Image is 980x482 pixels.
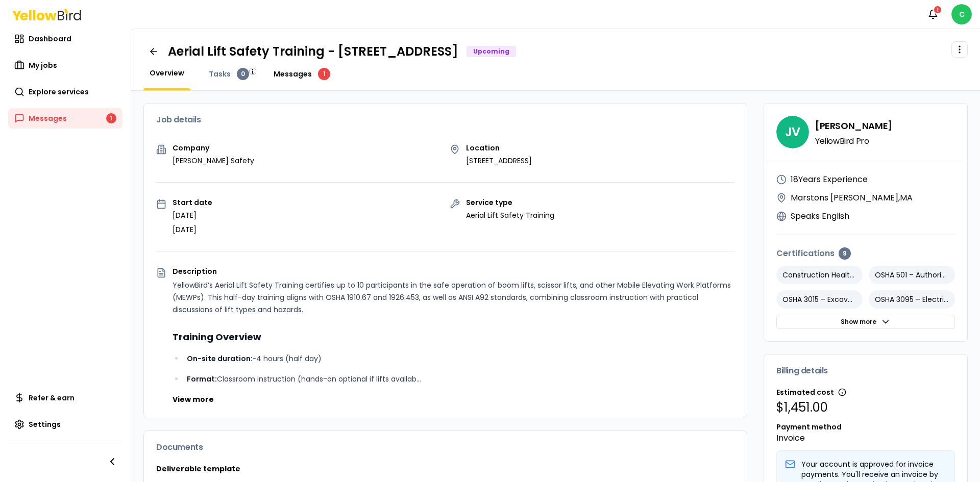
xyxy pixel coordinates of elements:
[8,55,122,75] a: My jobs
[776,367,828,375] span: Billing details
[173,144,254,151] p: Company
[869,290,955,309] p: OSHA 3095 – Electrical Standards (Low Voltage – Federal)
[173,199,212,206] p: Start date
[209,69,231,79] span: Tasks
[791,173,868,186] p: 18 Years Experience
[791,210,849,222] p: Speaks English
[187,373,734,385] p: Classroom instruction (hands-on optional if lifts availab...
[29,87,89,97] span: Explore services
[8,108,122,129] a: Messages1
[173,268,734,275] p: Description
[203,68,255,80] a: Tasks0
[776,247,955,260] h4: Certifications
[156,116,734,124] h3: Job details
[156,464,734,474] h3: Deliverable template
[815,119,892,133] h4: [PERSON_NAME]
[237,68,249,80] div: 0
[29,113,67,123] span: Messages
[791,192,913,204] p: Marstons [PERSON_NAME] , MA
[187,353,253,364] strong: On-site duration:
[933,5,942,14] div: 1
[8,82,122,102] a: Explore services
[815,137,892,145] p: YellowBird Pro
[318,68,330,80] div: 1
[106,113,116,123] div: 1
[776,116,809,148] span: JV
[173,210,212,220] p: [DATE]
[776,266,863,284] p: Construction Health and Safety Technician (CHST)
[839,247,851,260] div: 9
[776,422,842,432] span: Payment method
[776,399,955,416] p: $1,451.00
[467,46,516,57] div: Upcoming
[776,315,955,329] button: Show more
[776,387,834,397] span: Estimated cost
[923,4,943,24] button: 1
[173,224,212,235] p: [DATE]
[466,144,532,151] p: Location
[466,210,554,220] p: Aerial Lift Safety Training
[29,393,75,403] span: Refer & earn
[143,68,190,78] a: Overview
[8,414,122,435] a: Settings
[466,156,532,166] p: [STREET_ADDRESS]
[274,69,312,79] span: Messages
[150,68,184,78] span: Overview
[776,432,955,444] p: Invoice
[156,441,203,453] span: Documents
[8,29,122,49] a: Dashboard
[951,4,972,24] span: C
[466,199,554,206] p: Service type
[29,60,57,70] span: My jobs
[776,290,863,309] p: OSHA 3015 – Excavation / Trenching and Soil Mechanics
[173,331,261,343] strong: Training Overview
[869,266,955,284] p: OSHA 501 – Authorized Outreach Instructor for General Industry
[173,279,734,316] p: YellowBird’s Aerial Lift Safety Training certifies up to 10 participants in the safe operation of...
[173,394,214,404] button: View more
[168,43,458,60] h1: Aerial Lift Safety Training - [STREET_ADDRESS]
[29,419,61,429] span: Settings
[187,352,734,365] p: ~4 hours (half day)
[187,374,217,384] strong: Format:
[267,68,336,80] a: Messages1
[173,156,254,166] p: [PERSON_NAME] Safety
[8,388,122,408] a: Refer & earn
[29,34,71,44] span: Dashboard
